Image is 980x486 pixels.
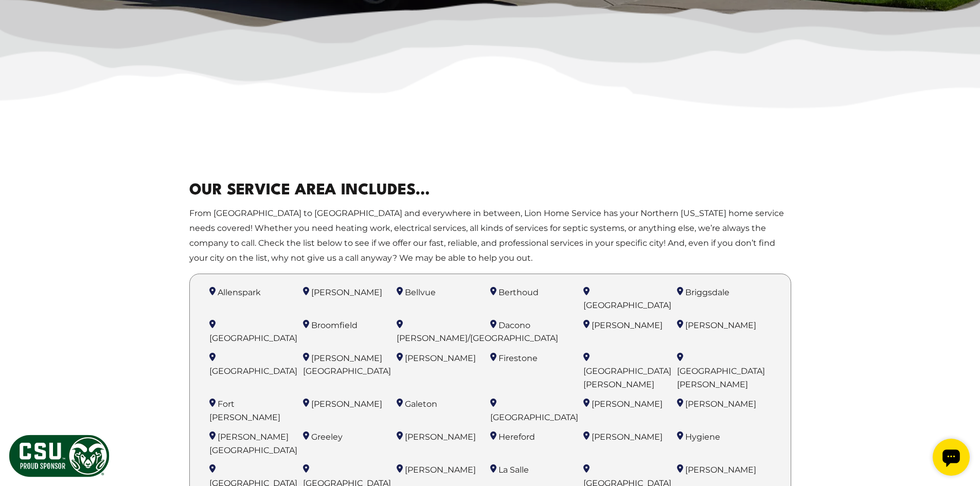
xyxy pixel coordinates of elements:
[583,366,671,389] span: [GEOGRAPHIC_DATA][PERSON_NAME]
[303,353,391,376] span: [PERSON_NAME][GEOGRAPHIC_DATA]
[405,465,476,475] span: [PERSON_NAME]
[498,465,529,475] span: La Salle
[209,432,297,455] span: [PERSON_NAME][GEOGRAPHIC_DATA]
[405,432,476,442] span: [PERSON_NAME]
[685,432,720,442] span: Hygiene
[189,179,791,203] h2: Our service area includes…
[311,320,358,330] span: Broomfield
[685,465,756,475] span: [PERSON_NAME]
[209,333,297,343] span: [GEOGRAPHIC_DATA]
[311,399,382,409] span: [PERSON_NAME]
[685,320,756,330] span: [PERSON_NAME]
[498,432,535,442] span: Hereford
[498,353,538,363] span: Firestone
[592,432,663,442] span: [PERSON_NAME]
[685,399,756,409] span: [PERSON_NAME]
[592,320,663,330] span: [PERSON_NAME]
[4,4,41,41] div: Open chat widget
[498,287,539,297] span: Berthoud
[490,412,578,422] span: [GEOGRAPHIC_DATA]
[405,353,476,363] span: [PERSON_NAME]
[311,287,382,297] span: [PERSON_NAME]
[677,366,765,389] span: [GEOGRAPHIC_DATA][PERSON_NAME]
[405,287,436,297] span: Bellvue
[592,399,663,409] span: [PERSON_NAME]
[311,432,343,442] span: Greeley
[189,206,791,265] p: From [GEOGRAPHIC_DATA] to [GEOGRAPHIC_DATA] and everywhere in between, Lion Home Service has your...
[397,333,558,343] span: [PERSON_NAME]/[GEOGRAPHIC_DATA]
[405,399,437,409] span: Galeton
[498,320,530,330] span: Dacono
[583,300,671,310] span: [GEOGRAPHIC_DATA]
[209,366,297,376] span: [GEOGRAPHIC_DATA]
[8,434,111,478] img: CSU Sponsor Badge
[685,287,729,297] span: Briggsdale
[218,287,261,297] span: Allenspark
